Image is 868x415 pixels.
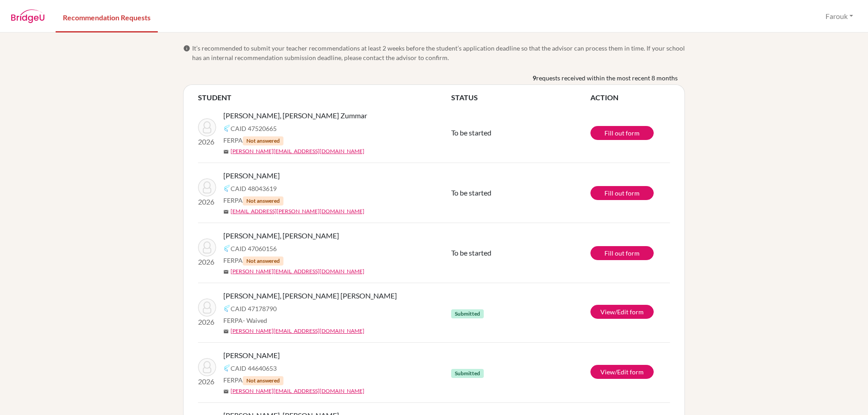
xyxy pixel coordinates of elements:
[590,305,654,319] a: View/Edit form
[243,256,283,266] span: Not answered
[243,196,283,205] span: Not answered
[223,209,229,214] span: mail
[231,184,277,193] span: CAID 48043619
[223,389,229,394] span: mail
[223,256,283,266] span: FERPA
[223,245,231,252] img: Common App logo
[223,196,283,205] span: FERPA
[231,304,277,313] span: CAID 47178790
[451,128,491,137] span: To be started
[590,186,654,200] a: Fill out form
[223,110,367,121] span: [PERSON_NAME], [PERSON_NAME] Zummar
[451,92,590,103] th: STATUS
[223,149,229,154] span: mail
[198,376,216,387] p: 2026
[223,364,231,372] img: Common App logo
[198,196,216,207] p: 2026
[198,178,216,196] img: Flores, Jaime
[223,375,283,385] span: FERPA
[223,290,397,301] span: [PERSON_NAME], [PERSON_NAME] [PERSON_NAME]
[198,92,451,103] th: STUDENT
[198,358,216,376] img: Lopez, Adolfo
[243,317,267,324] span: - Waived
[231,124,277,133] span: CAID 47520665
[183,45,190,52] span: info
[198,256,216,267] p: 2026
[198,136,216,147] p: 2026
[223,125,231,132] img: Common App logo
[231,364,277,373] span: CAID 44640653
[56,1,158,33] a: Recommendation Requests
[231,207,364,215] a: [EMAIL_ADDRESS][PERSON_NAME][DOMAIN_NAME]
[223,305,231,312] img: Common App logo
[231,244,277,253] span: CAID 47060156
[533,73,536,83] b: 9
[536,73,678,83] span: requests received within the most recent 8 months
[231,327,364,335] a: [PERSON_NAME][EMAIL_ADDRESS][DOMAIN_NAME]
[243,376,283,385] span: Not answered
[590,92,670,103] th: ACTION
[11,9,45,23] img: BridgeU logo
[451,188,491,197] span: To be started
[451,248,491,257] span: To be started
[223,316,267,325] span: FERPA
[451,369,484,378] span: Submitted
[590,126,654,140] a: Fill out form
[243,136,283,145] span: Not answered
[223,230,339,241] span: [PERSON_NAME], [PERSON_NAME]
[223,350,280,361] span: [PERSON_NAME]
[231,147,364,155] a: [PERSON_NAME][EMAIL_ADDRESS][DOMAIN_NAME]
[223,185,231,192] img: Common App logo
[223,329,229,334] span: mail
[231,267,364,275] a: [PERSON_NAME][EMAIL_ADDRESS][DOMAIN_NAME]
[231,387,364,395] a: [PERSON_NAME][EMAIL_ADDRESS][DOMAIN_NAME]
[223,170,280,181] span: [PERSON_NAME]
[821,8,857,25] button: Farouk
[590,365,654,379] a: View/Edit form
[198,317,216,327] p: 2026
[223,269,229,275] span: mail
[223,135,283,145] span: FERPA
[451,309,484,318] span: Submitted
[590,246,654,260] a: Fill out form
[192,43,685,62] span: It’s recommended to submit your teacher recommendations at least 2 weeks before the student’s app...
[198,298,216,317] img: Luis, Valle Ferrera
[198,118,216,136] img: Frank, Handal Zummar
[198,238,216,256] img: Arias Mendoza, Mateo Alejandro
